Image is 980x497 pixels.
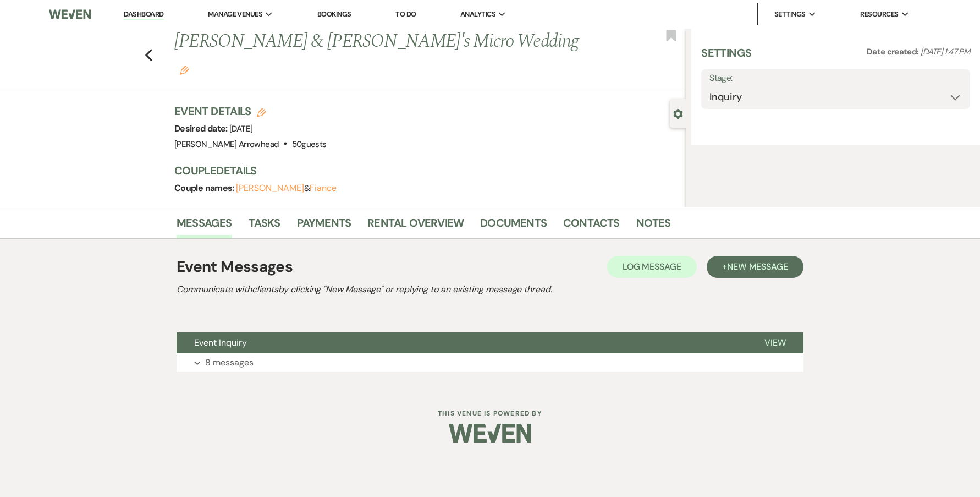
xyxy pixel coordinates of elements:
span: Analytics [460,9,495,20]
span: New Message [727,261,788,272]
p: 8 messages [205,356,254,370]
button: 8 messages [177,353,803,372]
a: Messages [177,214,232,238]
h1: [PERSON_NAME] & [PERSON_NAME]'s Micro Wedding [174,29,579,81]
a: Rental Overview [367,214,464,238]
a: Contacts [563,214,620,238]
a: Documents [480,214,547,238]
span: [PERSON_NAME] Arrowhead [174,139,279,150]
a: Tasks [249,214,280,238]
span: Date created: [867,46,921,57]
h3: Event Details [174,103,327,119]
span: & [236,183,337,194]
a: Dashboard [124,9,163,20]
span: Manage Venues [208,9,262,20]
span: Event Inquiry [194,337,247,348]
h3: Settings [701,45,751,69]
button: +New Message [707,256,803,278]
button: Fiance [310,184,337,193]
a: To Do [395,9,416,19]
a: Notes [636,214,671,238]
button: View [747,332,803,353]
img: Weven Logo [449,414,531,452]
span: Couple names: [174,182,236,194]
span: [DATE] [229,123,252,134]
a: Bookings [317,9,351,19]
span: Desired date: [174,123,229,134]
button: Log Message [607,256,697,278]
button: [PERSON_NAME] [236,184,304,193]
h3: Couple Details [174,163,675,178]
h1: Event Messages [177,255,293,278]
h2: Communicate with clients by clicking "New Message" or replying to an existing message thread. [177,283,803,296]
span: Settings [774,9,806,20]
button: Event Inquiry [177,332,747,353]
span: [DATE] 1:47 PM [921,46,970,57]
span: 50 guests [292,139,327,150]
button: Edit [180,65,189,75]
img: Weven Logo [49,3,91,26]
span: Resources [860,9,898,20]
a: Payments [297,214,351,238]
button: Close lead details [673,108,683,118]
span: View [764,337,786,348]
label: Stage: [709,70,962,86]
span: Log Message [623,261,681,272]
